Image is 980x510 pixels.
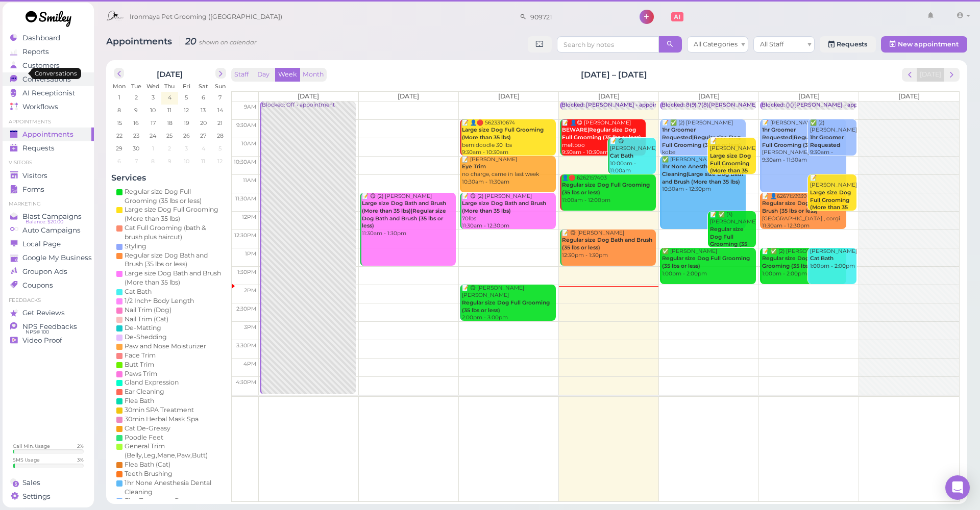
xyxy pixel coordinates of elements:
[810,189,851,218] b: Large size Dog Full Grooming (More than 35 lbs)
[461,285,556,322] div: 📝 😋 [PERSON_NAME] [PERSON_NAME] 2:00pm - 3:00pm
[184,144,189,153] span: 3
[22,478,40,487] span: Sales
[22,144,55,152] span: Requests
[115,144,124,153] span: 29
[898,92,920,100] span: [DATE]
[810,174,856,235] div: 📝 [PERSON_NAME] 11:00am - 12:00pm
[261,101,356,109] div: Blocked: Off • appointment
[22,185,44,194] span: Forms
[3,476,94,490] a: Sales
[236,342,256,349] span: 3:30pm
[22,89,75,97] span: AI Receptionist
[236,379,256,386] span: 4:30pm
[762,200,835,214] b: Regular size Dog Bath and Brush (35 lbs or less)
[183,106,190,115] span: 12
[245,250,256,257] span: 1pm
[710,226,747,255] b: Regular size Dog Full Grooming (35 lbs or less)
[13,456,40,463] div: SMS Usage
[22,130,73,139] span: Appointments
[125,469,173,478] div: Teeth Brushing
[199,83,208,90] span: Sat
[710,152,751,182] b: Large size Dog Full Grooming (More than 35 lbs)
[146,83,160,90] span: Wed
[3,118,94,125] li: Appointments
[77,443,84,449] div: 2 %
[125,460,170,469] div: Flea Bath (Cat)
[22,253,92,262] span: Google My Business
[200,157,206,166] span: 11
[820,36,876,53] a: Requests
[22,336,62,345] span: Video Proof
[125,333,167,342] div: De-Shedding
[116,106,122,115] span: 8
[609,138,656,175] div: 📝 😋 [PERSON_NAME] 10:00am - 11:00am
[125,396,154,405] div: Flea Bath
[3,320,94,334] a: NPS Feedbacks NPS® 100
[125,269,224,287] div: Large size Dog Bath and Brush (More than 35 lbs)
[709,138,756,198] div: 📝 [PERSON_NAME] 10:00am - 11:00am
[898,40,959,48] span: New appointment
[398,92,419,100] span: [DATE]
[22,322,77,331] span: NPS Feedbacks
[243,177,256,184] span: 11am
[3,306,94,320] a: Get Reviews
[661,119,746,172] div: 📝 ✅ (2) [PERSON_NAME] kobe [PERSON_NAME] 9:30am - 10:30am
[183,83,190,90] span: Fri
[762,255,829,269] b: Regular size Dog Full Grooming (35 lbs or less)
[881,36,967,53] button: New appointment
[157,68,183,79] h2: [DATE]
[661,156,746,193] div: ✅ [PERSON_NAME] 10:30am - 12:30pm
[461,156,556,186] div: 📝 [PERSON_NAME] no charge, came in last week 10:30am - 11:30am
[22,281,53,290] span: Coupons
[125,405,194,415] div: 30min SPA Treatment
[150,157,156,166] span: 8
[362,200,446,229] b: Large size Dog Bath and Brush (More than 35 lbs)|Regular size Dog Bath and Brush (35 lbs or less)
[132,118,140,127] span: 16
[22,47,49,56] span: Reports
[201,93,206,102] span: 6
[216,106,224,115] span: 14
[125,287,152,296] div: Cat Bath
[243,361,256,367] span: 4pm
[116,157,122,166] span: 6
[125,433,163,442] div: Poodle Feet
[561,119,646,157] div: 📝 👤😋 [PERSON_NAME] meltpoo 9:30am - 10:30am
[217,144,223,153] span: 5
[562,237,652,251] b: Regular size Dog Bath and Brush (35 lbs or less)
[709,211,756,271] div: 📝 ✅ (3) [PERSON_NAME] 12:00pm - 1:00pm
[125,342,206,351] div: Paw and Nose Moisturizer
[3,183,94,196] a: Forms
[180,36,257,46] i: 20
[236,305,256,312] span: 2:30pm
[902,68,918,82] button: prev
[125,187,224,206] div: Regular size Dog Full Grooming (35 lbs or less)
[3,127,94,141] a: Appointments
[3,72,94,86] a: Conversations
[762,193,846,230] div: 📝 👤6267159939 [GEOGRAPHIC_DATA] , corgi 11:30am - 12:30pm
[762,101,883,109] div: Blocked: ()()[PERSON_NAME] • appointment
[26,218,63,226] span: Balance: $20.00
[22,34,60,42] span: Dashboard
[133,106,139,115] span: 9
[244,287,256,294] span: 2pm
[462,200,546,214] b: Large size Dog Bath and Brush (More than 35 lbs)
[561,229,656,260] div: 📝 😋 [PERSON_NAME] 12:30pm - 1:30pm
[125,223,224,242] div: Cat Full Grooming (bath & brush plus haircut)
[662,163,743,185] b: 1hr None Anesthesia Dental Cleaning|Large size Dog Bath and Brush (More than 35 lbs)
[183,157,190,166] span: 10
[3,31,94,45] a: Dashboard
[610,152,633,159] b: Cat Bath
[77,456,84,463] div: 3 %
[527,9,626,25] input: Search customer
[199,39,257,46] small: shown on calendar
[26,328,49,336] span: NPS® 100
[216,131,225,140] span: 28
[810,119,856,164] div: ✅ (2) [PERSON_NAME] 9:30am - 10:30am
[125,442,224,460] div: General Trim (Belly,Leg,Mane,Paw,Butt)
[22,171,47,180] span: Visitors
[242,214,256,220] span: 12pm
[151,144,155,153] span: 1
[3,159,94,166] li: Visitors
[244,104,256,110] span: 9am
[106,36,175,46] span: Appointments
